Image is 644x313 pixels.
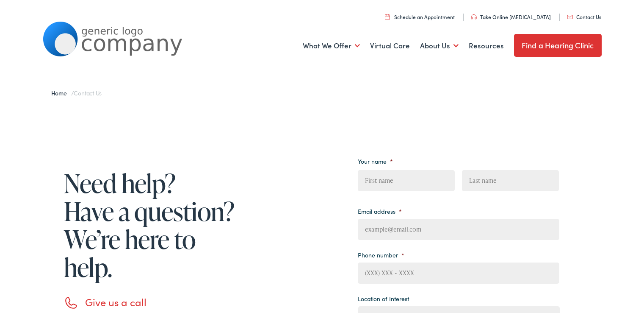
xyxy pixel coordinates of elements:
[385,13,455,20] a: Schedule an Appointment
[358,157,393,165] label: Your name
[370,30,410,61] a: Virtual Care
[420,30,459,61] a: About Us
[358,170,455,191] input: First name
[462,170,559,191] input: Last name
[358,263,559,284] input: (XXX) XXX - XXXX
[64,169,238,281] h1: Need help? Have a question? We’re here to help.
[303,30,360,61] a: What We Offer
[358,251,404,259] label: Phone number
[471,14,477,20] img: utility icon
[85,296,238,308] h3: Give us a call
[567,13,601,20] a: Contact Us
[471,13,551,20] a: Take Online [MEDICAL_DATA]
[358,219,559,240] input: example@email.com
[385,14,390,20] img: utility icon
[358,295,409,302] label: Location of Interest
[469,30,504,61] a: Resources
[567,15,573,19] img: utility icon
[51,89,102,97] span: /
[514,34,602,57] a: Find a Hearing Clinic
[74,89,102,97] span: Contact Us
[51,89,71,97] a: Home
[358,207,402,215] label: Email address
